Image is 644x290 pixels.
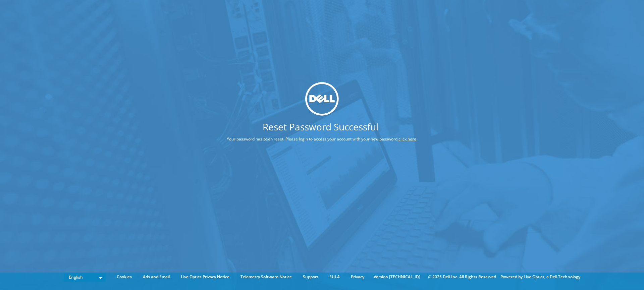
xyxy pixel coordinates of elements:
li: Version [TECHNICAL_ID] [370,273,424,281]
a: Telemetry Software Notice [235,273,297,281]
li: Powered by Live Optics, a Dell Technology [500,273,580,281]
a: Support [298,273,323,281]
h1: Reset Password Successful [202,122,439,131]
a: click here [398,136,416,142]
a: Privacy [346,273,369,281]
li: © 2025 Dell Inc. All Rights Reserved [425,273,499,281]
p: Your password has been reset. Please login to access your account with your new password, . [202,135,442,143]
a: Ads and Email [138,273,175,281]
a: EULA [324,273,345,281]
a: Live Optics Privacy Notice [176,273,234,281]
a: Cookies [112,273,137,281]
img: dell_svg_logo.svg [305,82,339,116]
